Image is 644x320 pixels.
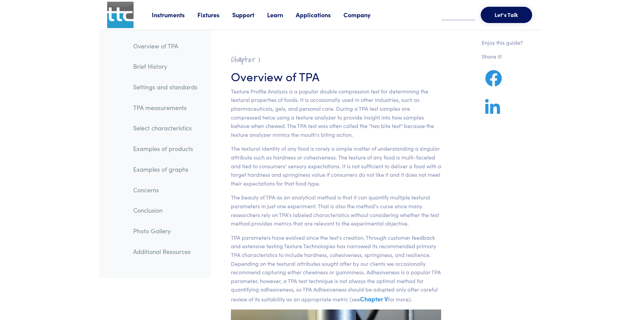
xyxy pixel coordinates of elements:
[128,162,203,177] a: Examples of graphs
[197,10,232,19] a: Fixtures
[128,38,203,54] a: Overview of TPA
[481,7,532,23] button: Let's Talk
[296,10,343,19] a: Applications
[107,2,134,28] img: ttc_logo_1x1_v1.0.png
[267,10,296,19] a: Learn
[231,68,442,84] h3: Overview of TPA
[343,10,383,19] a: Company
[482,52,523,61] p: Share it!
[231,193,442,228] p: The beauty of TPA as an analytical method is that it can quantify multiple textural parameters in...
[360,295,388,303] a: Chapter V
[128,120,203,136] a: Select characteristics
[128,202,203,218] a: Conclusion
[128,223,203,239] a: Photo Gallery
[128,141,203,156] a: Examples of products
[231,55,442,65] h2: Chapter I
[128,79,203,95] a: Settings and standards
[128,244,203,259] a: Additional Resources
[232,10,267,19] a: Support
[128,100,203,115] a: TPA measurements
[482,38,523,47] p: Enjoy this guide?
[231,233,442,304] p: TPA parameters have evolved since the test's creation. Through customer feedback and extensive te...
[152,10,197,19] a: Instruments
[128,59,203,74] a: Brief History
[482,107,503,115] a: Share on LinkedIn
[128,182,203,198] a: Concerns
[231,144,442,188] p: The textural identity of any food is rarely a simple matter of understanding a singular attribute...
[231,87,442,139] p: Texture Profile Analysis is a popular double compression test for determining the textural proper...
